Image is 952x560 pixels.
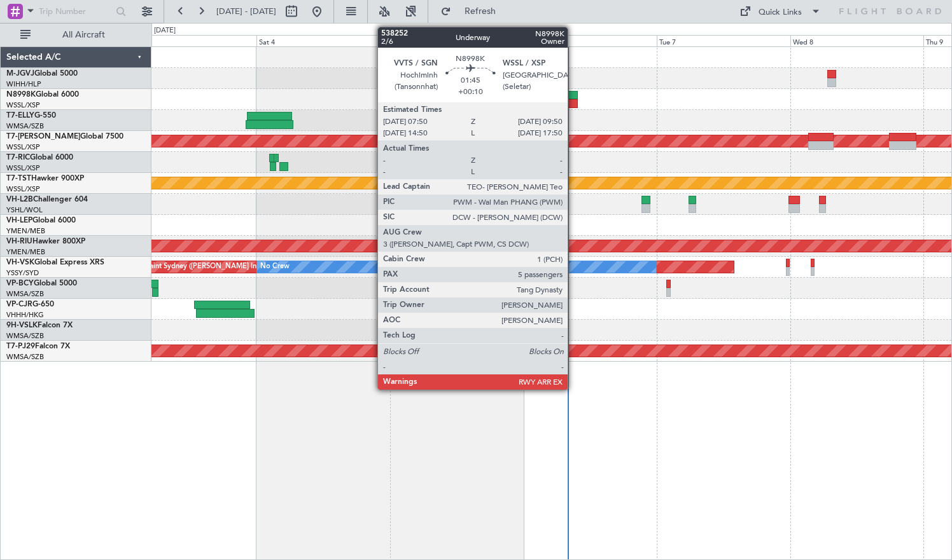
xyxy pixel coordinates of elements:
a: WSSL/XSP [6,184,40,194]
a: WSSL/XSP [6,100,40,110]
a: VHHH/HKG [6,310,44,320]
div: No Crew [260,257,290,277]
a: WMSA/SZB [6,121,44,131]
a: WSSL/XSP [6,163,40,173]
a: VH-RIUHawker 800XP [6,238,85,245]
input: Trip Number [39,2,112,21]
span: Refresh [454,7,507,16]
a: YMEN/MEB [6,247,45,257]
button: Refresh [435,1,511,22]
div: Wed 8 [790,35,924,46]
a: T7-RICGlobal 6000 [6,154,73,161]
span: 9H-VSLK [6,322,38,329]
span: T7-PJ29 [6,343,35,350]
a: VP-CJRG-650 [6,301,54,308]
a: WIHH/HLP [6,79,41,89]
span: VH-LEP [6,217,32,224]
div: Fri 3 [123,35,257,46]
span: [DATE] - [DATE] [216,6,276,17]
span: M-JGVJ [6,70,34,78]
span: VH-L2B [6,196,33,203]
a: T7-ELLYG-550 [6,112,56,120]
a: WMSA/SZB [6,352,44,362]
span: T7-[PERSON_NAME] [6,133,80,140]
span: VP-BCY [6,280,34,287]
span: VH-VSK [6,259,34,266]
a: YMEN/MEB [6,226,45,236]
a: T7-[PERSON_NAME]Global 7500 [6,133,123,140]
div: Sat 4 [256,35,390,46]
span: VH-RIU [6,238,32,245]
a: VH-VSKGlobal Express XRS [6,259,104,266]
a: YSSY/SYD [6,268,39,278]
span: T7-RIC [6,154,30,161]
div: Quick Links [759,6,802,19]
a: WMSA/SZB [6,331,44,341]
span: All Aircraft [33,31,134,39]
a: T7-PJ29Falcon 7X [6,343,70,350]
a: WSSL/XSP [6,142,40,152]
div: Planned Maint Sydney ([PERSON_NAME] Intl) [115,257,263,277]
div: Tue 7 [657,35,790,46]
a: VP-BCYGlobal 5000 [6,280,77,287]
button: Quick Links [733,1,827,22]
a: 9H-VSLKFalcon 7X [6,322,73,329]
div: Sun 5 [390,35,524,46]
span: VP-CJR [6,301,32,308]
a: VH-L2BChallenger 604 [6,196,88,203]
div: Mon 6 [524,35,657,46]
a: T7-TSTHawker 900XP [6,175,84,182]
div: [DATE] [154,25,176,36]
a: VH-LEPGlobal 6000 [6,217,76,224]
span: T7-ELLY [6,112,34,120]
a: M-JGVJGlobal 5000 [6,70,78,78]
a: YSHL/WOL [6,205,43,215]
button: All Aircraft [14,25,138,45]
span: T7-TST [6,175,31,182]
a: N8998KGlobal 6000 [6,91,79,99]
a: WMSA/SZB [6,289,44,299]
span: N8998K [6,91,36,99]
